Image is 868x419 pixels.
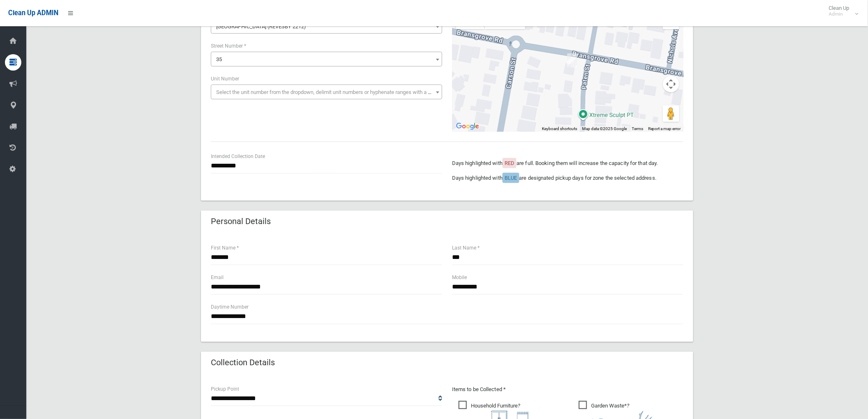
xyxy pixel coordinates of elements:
a: Report a map error [648,126,681,131]
button: Drag Pegman onto the map to open Street View [663,105,679,122]
span: 35 [211,52,442,66]
span: Select the unit number from the dropdown, delimit unit numbers or hyphenate ranges with a comma [216,89,445,95]
button: Map camera controls [663,76,679,92]
span: BLUE [505,175,517,181]
p: Days highlighted with are designated pickup days for zone the selected address. [452,173,683,183]
header: Collection Details [201,355,285,371]
a: Open this area in Google Maps (opens a new window) [454,121,481,132]
button: Keyboard shortcuts [542,126,577,132]
span: Clean Up ADMIN [8,9,58,17]
a: Terms (opens in new tab) [632,126,643,131]
span: Map data ©2025 Google [582,126,627,131]
small: Admin [829,11,850,17]
p: Items to be Collected * [452,385,683,394]
p: Days highlighted with are full. Booking them will increase the capacity for that day. [452,158,683,168]
header: Personal Details [201,213,281,229]
span: RED [505,160,514,166]
span: Clean Up [825,5,858,17]
span: Paten Street (REVESBY 2212) [213,21,440,32]
span: 35 [216,56,222,62]
span: 35 [213,54,440,65]
img: Google [454,121,481,132]
div: 35 Paten Street, REVESBY NSW 2212 [567,53,577,67]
